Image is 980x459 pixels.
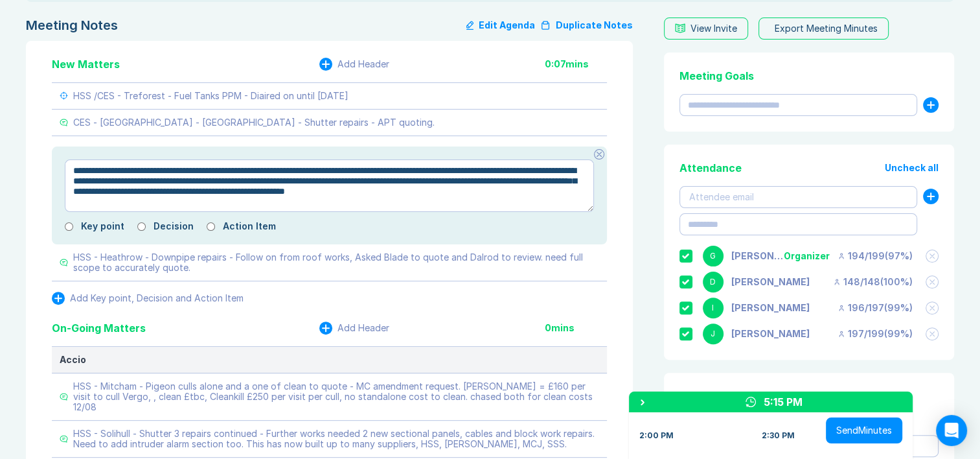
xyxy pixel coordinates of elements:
[731,303,810,313] div: Iain Parnell
[762,430,795,441] div: 2:30 PM
[545,59,607,69] div: 0:07 mins
[764,394,803,410] div: 5:15 PM
[679,388,939,404] div: Meeting History
[154,221,194,231] label: Decision
[337,323,389,333] div: Add Header
[703,272,724,292] div: D
[73,429,599,449] div: HSS - Solihull - Shutter 3 repairs continued - Further works needed 2 new sectional panels, cable...
[758,18,889,40] button: Export Meeting Minutes
[690,23,737,34] div: View Invite
[337,59,389,69] div: Add Header
[784,251,830,261] div: Organizer
[52,292,244,305] button: Add Key point, Decision and Action Item
[73,252,599,273] div: HSS - Heathrow - Downpipe repairs - Follow on from roof works, Asked Blade to quote and Dalrod to...
[466,18,535,33] button: Edit Agenda
[679,68,939,84] div: Meeting Goals
[319,58,389,71] button: Add Header
[26,18,118,33] div: Meeting Notes
[223,221,276,231] label: Action Item
[936,415,967,446] div: Open Intercom Messenger
[731,277,810,287] div: David Hayter
[639,430,674,441] div: 2:00 PM
[60,355,599,365] div: Accio
[838,329,913,339] div: 197 / 199 ( 99 %)
[838,303,913,313] div: 196 / 197 ( 99 %)
[833,277,913,287] div: 148 / 148 ( 100 %)
[73,381,599,412] div: HSS - Mitcham - Pigeon culls alone and a one of clean to quote - MC amendment request. [PERSON_NA...
[731,329,810,339] div: Jonny Welbourn
[73,91,348,101] div: HSS /CES - Treforest - Fuel Tanks PPM - Diaired on until [DATE]
[731,251,784,261] div: Gemma White
[703,324,724,344] div: J
[703,298,724,318] div: I
[545,323,607,333] div: 0 mins
[73,117,435,128] div: CES - [GEOGRAPHIC_DATA] - [GEOGRAPHIC_DATA] - Shutter repairs - APT quoting.
[70,293,244,303] div: Add Key point, Decision and Action Item
[838,251,913,261] div: 194 / 199 ( 97 %)
[52,56,120,72] div: New Matters
[319,322,389,335] button: Add Header
[540,18,633,33] button: Duplicate Notes
[775,23,878,34] div: Export Meeting Minutes
[664,18,748,40] button: View Invite
[81,221,124,231] label: Key point
[52,320,146,336] div: On-Going Matters
[679,160,742,176] div: Attendance
[826,418,902,443] button: SendMinutes
[885,163,939,173] button: Uncheck all
[703,246,724,266] div: G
